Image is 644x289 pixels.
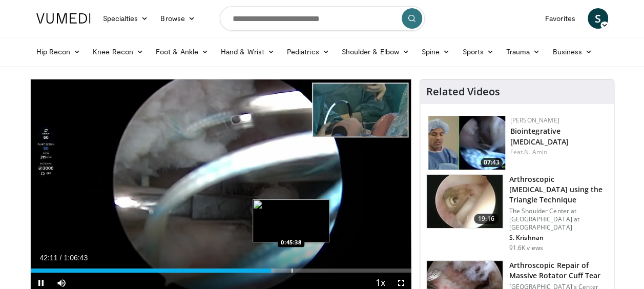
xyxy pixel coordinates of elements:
a: Browse [154,8,201,29]
a: N. Amin [524,148,547,156]
img: 3fbd5ba4-9555-46dd-8132-c1644086e4f5.150x105_q85_crop-smart_upscale.jpg [428,116,505,170]
a: Specialties [97,8,155,29]
a: Business [546,42,598,62]
a: Hand & Wrist [215,42,281,62]
a: Trauma [500,42,547,62]
a: Biointegrative [MEDICAL_DATA] [510,126,569,147]
a: Favorites [539,8,581,29]
a: Pediatrics [281,42,336,62]
span: 07:43 [481,158,503,167]
input: Search topics, interventions [220,6,425,31]
a: Foot & Ankle [150,42,215,62]
h3: Arthroscopic Repair of Massive Rotator Cuff Tear [509,260,608,281]
a: Knee Recon [87,42,150,62]
div: Feat. [510,148,606,157]
div: Progress Bar [31,269,411,273]
a: Shoulder & Elbow [336,42,416,62]
p: 91.6K views [509,244,543,252]
h4: Related Videos [426,86,500,98]
h3: Arthroscopic [MEDICAL_DATA] using the Triangle Technique [509,174,608,205]
a: Hip Recon [30,42,87,62]
span: 42:11 [40,254,58,262]
p: The Shoulder Center at [GEOGRAPHIC_DATA] at [GEOGRAPHIC_DATA] [509,207,608,232]
span: 1:06:43 [64,254,88,262]
a: Sports [456,42,500,62]
a: S [588,8,608,29]
a: 07:43 [428,116,505,170]
a: Spine [416,42,456,62]
img: krish_3.png.150x105_q85_crop-smart_upscale.jpg [427,175,503,228]
p: S. Krishnan [509,234,608,242]
a: [PERSON_NAME] [510,116,559,125]
img: VuMedi Logo [36,13,91,24]
span: / [60,254,62,262]
a: 19:16 Arthroscopic [MEDICAL_DATA] using the Triangle Technique The Shoulder Center at [GEOGRAPHIC... [426,174,608,252]
span: 19:16 [474,214,498,224]
img: image.jpeg [253,199,329,242]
